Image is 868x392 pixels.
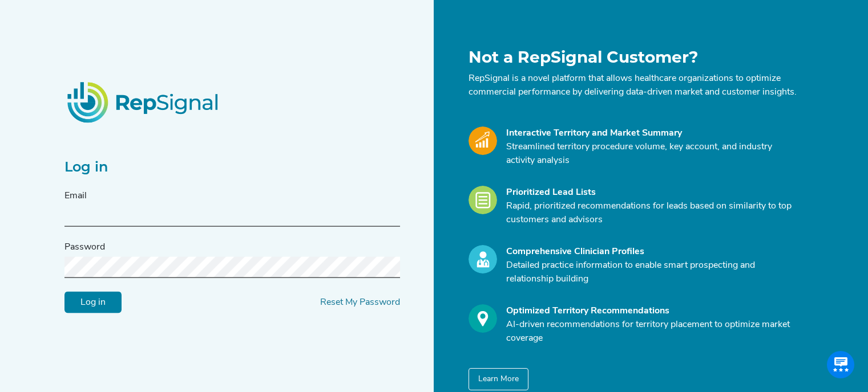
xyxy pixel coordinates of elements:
a: Reset My Password [320,298,400,307]
img: Optimize_Icon.261f85db.svg [469,304,497,333]
label: Password [64,240,105,254]
div: Prioritized Lead Lists [506,186,797,199]
img: RepSignalLogo.20539ed3.png [53,68,235,136]
p: Detailed practice information to enable smart prospecting and relationship building [506,259,797,286]
button: Learn More [469,368,528,390]
div: Interactive Territory and Market Summary [506,126,797,140]
p: RepSignal is a novel platform that allows healthcare organizations to optimize commercial perform... [469,72,797,99]
div: Optimized Territory Recommendations [506,304,797,318]
p: Rapid, prioritized recommendations for leads based on similarity to top customers and advisors [506,199,797,227]
img: Profile_Icon.739e2aba.svg [469,245,497,273]
p: Streamlined territory procedure volume, key account, and industry activity analysis [506,140,797,168]
h2: Log in [64,159,400,175]
img: Leads_Icon.28e8c528.svg [469,186,497,214]
h1: Not a RepSignal Customer? [469,48,797,67]
input: Log in [64,292,122,313]
div: Comprehensive Clinician Profiles [506,245,797,259]
p: AI-driven recommendations for territory placement to optimize market coverage [506,318,797,345]
img: Market_Icon.a700a4ad.svg [469,126,497,155]
label: Email [64,189,87,203]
